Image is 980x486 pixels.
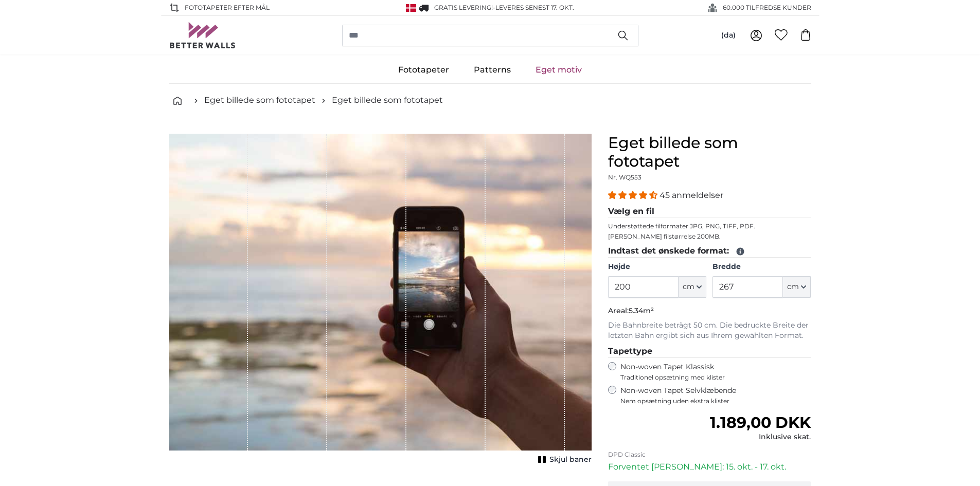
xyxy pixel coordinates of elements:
[608,262,706,272] label: Højde
[710,413,811,432] span: 1.189,00 DKK
[608,306,811,316] p: Areal:
[332,94,443,106] a: Eget billede som fototapet
[712,262,811,272] label: Bredde
[608,134,811,171] h1: Eget billede som fototapet
[185,3,270,12] span: FOTOTAPETER EFTER MÅL
[549,455,592,465] span: Skjul baner
[608,232,811,241] p: [PERSON_NAME] filstørrelse 200MB.
[608,451,811,459] p: DPD Classic
[629,306,654,315] span: 5.34m²
[679,276,706,298] button: cm
[710,432,811,442] div: Inklusive skat.
[608,461,811,473] p: Forventet [PERSON_NAME]: 15. okt. - 17. okt.
[608,205,811,218] legend: Vælg en fil
[493,4,574,11] span: -
[660,190,723,200] span: 45 anmeldelser
[608,320,811,341] p: Die Bahnbreite beträgt 50 cm. Die bedruckte Breite der letzten Bahn ergibt sich aus Ihrem gewählt...
[683,282,694,292] span: cm
[620,397,811,405] span: Nem opsætning uden ekstra klister
[608,190,660,200] span: 4.36 stars
[620,386,811,405] label: Non-woven Tapet Selvklæbende
[495,4,574,11] span: Leveres senest 17. okt.
[608,173,642,181] span: Nr. WQ553
[783,276,811,298] button: cm
[620,362,811,382] label: Non-woven Tapet Klassisk
[608,345,811,358] legend: Tapettype
[713,26,744,45] button: (da)
[461,57,523,83] a: Patterns
[787,282,799,292] span: cm
[620,373,811,382] span: Traditionel opsætning med klister
[608,245,811,258] legend: Indtast det ønskede format:
[169,84,811,117] nav: breadcrumbs
[169,22,236,48] img: Betterwalls
[204,94,315,106] a: Eget billede som fototapet
[169,134,592,467] div: 1 of 1
[723,3,811,12] span: 60.000 TILFREDSE KUNDER
[434,4,493,11] span: GRATIS Levering!
[535,453,592,467] button: Skjul baner
[386,57,461,83] a: Fototapeter
[523,57,594,83] a: Eget motiv
[608,222,811,230] p: Understøttede filformater JPG, PNG, TIFF, PDF.
[406,4,416,12] img: Danmark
